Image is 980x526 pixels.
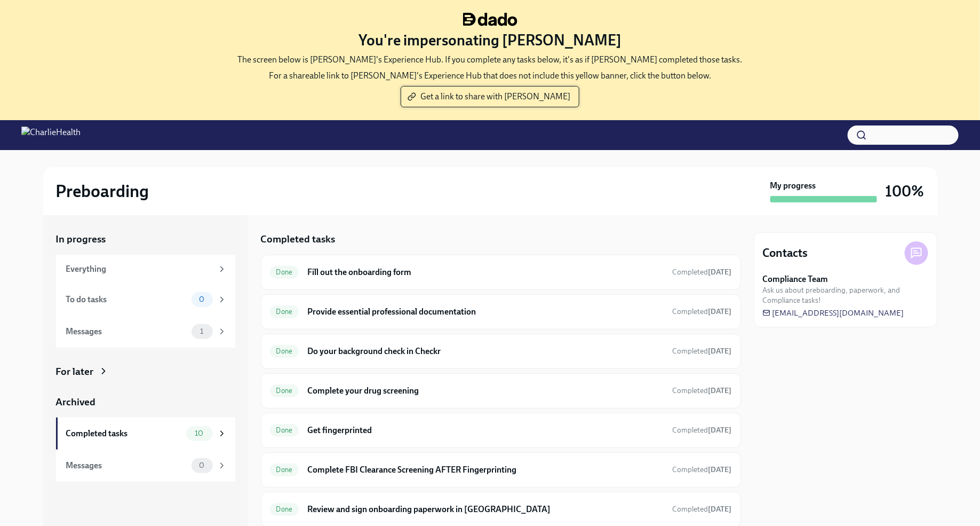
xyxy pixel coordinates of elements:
a: DoneComplete FBI Clearance Screening AFTER FingerprintingCompleted[DATE] [270,461,732,478]
span: Completed [673,386,732,395]
h2: Preboarding [56,180,149,202]
span: Completed [673,268,732,277]
span: September 22nd, 2025 12:39 [673,504,732,514]
h6: Get fingerprinted [307,425,664,436]
h6: Complete your drug screening [307,385,664,397]
div: Everything [66,263,213,275]
h3: You're impersonating [PERSON_NAME] [358,30,622,50]
a: [EMAIL_ADDRESS][DOMAIN_NAME] [763,308,904,318]
span: September 19th, 2025 15:59 [673,307,732,317]
a: For later [56,365,235,379]
span: September 22nd, 2025 12:37 [673,386,732,396]
a: DoneDo your background check in CheckrCompleted[DATE] [270,343,732,360]
span: Get a link to share with [PERSON_NAME] [410,91,570,102]
div: To do tasks [66,294,187,305]
span: 0 [193,295,211,303]
span: Done [270,347,299,355]
span: September 22nd, 2025 12:30 [673,425,732,435]
strong: [DATE] [708,347,732,356]
h3: 100% [886,182,925,201]
span: Done [270,387,299,395]
img: CharlieHealth [21,127,81,144]
img: dado [463,13,517,26]
span: Done [270,426,299,434]
span: September 19th, 2025 15:24 [673,267,732,277]
h6: Review and sign onboarding paperwork in [GEOGRAPHIC_DATA] [307,504,664,515]
h6: Complete FBI Clearance Screening AFTER Fingerprinting [307,464,664,476]
strong: Compliance Team [763,273,828,285]
span: Completed [673,426,732,435]
h4: Contacts [763,245,808,261]
h5: Completed tasks [261,232,336,246]
span: Done [270,466,299,474]
strong: [DATE] [708,426,732,435]
div: For later [56,365,94,379]
span: Completed [673,347,732,356]
span: Ask us about preboarding, paperwork, and Compliance tasks! [763,285,928,305]
span: September 22nd, 2025 12:39 [673,465,732,475]
h6: Do your background check in Checkr [307,346,664,357]
h6: Provide essential professional documentation [307,306,664,318]
a: Messages0 [56,450,235,482]
h6: Fill out the onboarding form [307,266,664,278]
a: DoneFill out the onboarding formCompleted[DATE] [270,264,732,281]
span: Completed [673,465,732,474]
strong: [DATE] [708,465,732,474]
a: DoneProvide essential professional documentationCompleted[DATE] [270,303,732,320]
div: Messages [66,460,187,472]
a: Completed tasks10 [56,418,235,450]
a: In progress [56,232,235,246]
span: 1 [194,327,210,335]
strong: [DATE] [708,505,732,514]
strong: [DATE] [708,307,732,316]
p: For a shareable link to [PERSON_NAME]'s Experience Hub that does not include this yellow banner, ... [269,70,711,82]
span: Done [270,268,299,276]
a: DoneReview and sign onboarding paperwork in [GEOGRAPHIC_DATA]Completed[DATE] [270,501,732,518]
p: The screen below is [PERSON_NAME]'s Experience Hub. If you complete any tasks below, it's as if [... [238,54,743,66]
a: DoneComplete your drug screeningCompleted[DATE] [270,382,732,399]
a: To do tasks0 [56,284,235,316]
span: Completed [673,307,732,316]
div: Completed tasks [66,428,182,439]
a: Everything [56,255,235,284]
span: 0 [193,461,211,469]
strong: [DATE] [708,268,732,277]
div: Messages [66,326,187,337]
button: Get a link to share with [PERSON_NAME] [401,86,579,107]
span: Done [270,308,299,316]
span: September 19th, 2025 15:45 [673,346,732,356]
span: 10 [188,429,210,437]
strong: My progress [770,180,816,192]
span: Done [270,505,299,513]
a: DoneGet fingerprintedCompleted[DATE] [270,422,732,439]
a: Messages1 [56,316,235,348]
span: Completed [673,505,732,514]
a: Archived [56,395,235,409]
strong: [DATE] [708,386,732,395]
